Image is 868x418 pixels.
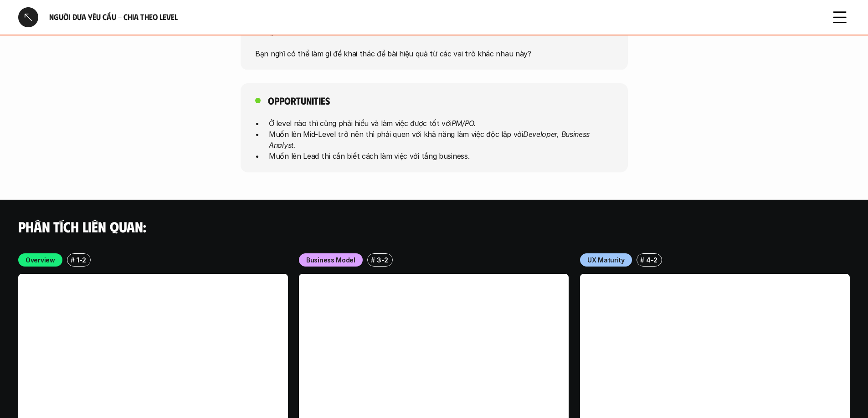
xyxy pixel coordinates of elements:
[269,130,592,150] em: Developer, Business Analyst.
[451,119,476,128] em: PM/PO.
[306,255,355,265] p: Business Model
[587,255,625,265] p: UX Maturity
[255,48,613,59] p: Bạn nghĩ có thể làm gì để khai thác đề bài hiệu quả từ các vai trò khác nhau này?
[268,94,330,107] h5: Opportunities
[640,257,644,263] h6: #
[269,151,613,161] p: Muốn lên Lead thì cần biết cách làm việc với tầng business.
[268,25,308,37] h5: Question
[377,255,388,265] p: 3-2
[18,218,850,235] h4: Phân tích liên quan:
[49,12,819,22] h6: Người đưa yêu cầu - Chia theo Level
[371,257,375,263] h6: #
[269,129,613,151] p: Muốn lên Mid-Level trở nên thì phải quen với khả năng làm việc độc lập với
[77,255,86,265] p: 1-2
[71,257,75,263] h6: #
[269,118,613,129] p: Ở level nào thì cũng phải hiểu và làm việc được tốt với
[646,255,657,265] p: 4-2
[26,255,55,265] p: Overview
